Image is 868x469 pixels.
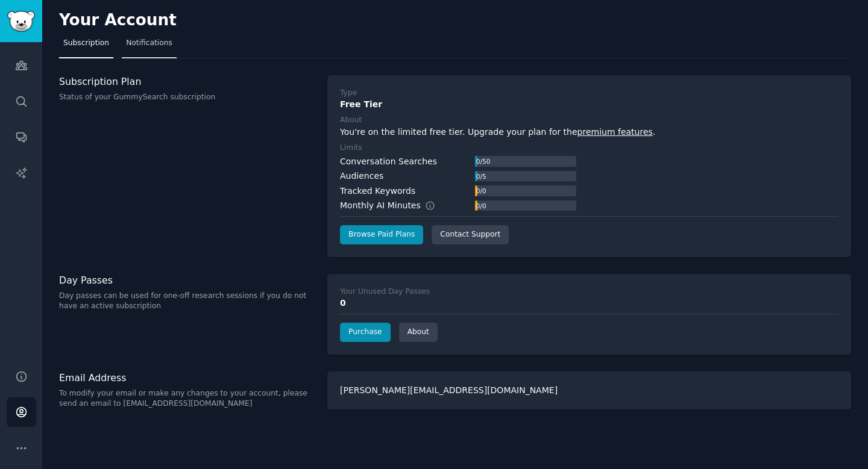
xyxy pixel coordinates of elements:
div: Monthly AI Minutes [340,199,448,212]
div: [PERSON_NAME][EMAIL_ADDRESS][DOMAIN_NAME] [327,371,851,409]
div: 0 / 0 [475,185,487,196]
p: Status of your GummySearch subscription [59,92,315,103]
div: 0 / 50 [475,156,491,167]
a: Contact Support [432,225,509,244]
a: Subscription [59,34,113,58]
div: Limits [340,143,362,154]
h2: Your Account [59,11,177,30]
a: Notifications [122,34,177,58]
div: 0 / 5 [475,171,487,182]
h3: Day Passes [59,274,315,287]
div: Conversation Searches [340,155,437,168]
div: Type [340,88,357,99]
h3: Subscription Plan [59,75,315,88]
span: Subscription [63,38,109,49]
a: About [399,323,438,342]
div: 0 / 0 [475,200,487,211]
div: Your Unused Day Passes [340,287,430,297]
a: Browse Paid Plans [340,225,423,244]
div: About [340,115,362,126]
p: Day passes can be used for one-off research sessions if you do not have an active subscription [59,291,315,312]
div: Audiences [340,170,383,182]
p: To modify your email or make any changes to your account, please send an email to [EMAIL_ADDRESS]... [59,388,315,409]
img: GummySearch logo [7,11,35,32]
h3: Email Address [59,371,315,384]
div: 0 [340,297,838,309]
div: You're on the limited free tier. Upgrade your plan for the . [340,126,838,138]
a: premium features [577,127,653,137]
div: Tracked Keywords [340,185,415,197]
span: Notifications [126,38,172,49]
a: Purchase [340,323,391,342]
div: Free Tier [340,98,838,111]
